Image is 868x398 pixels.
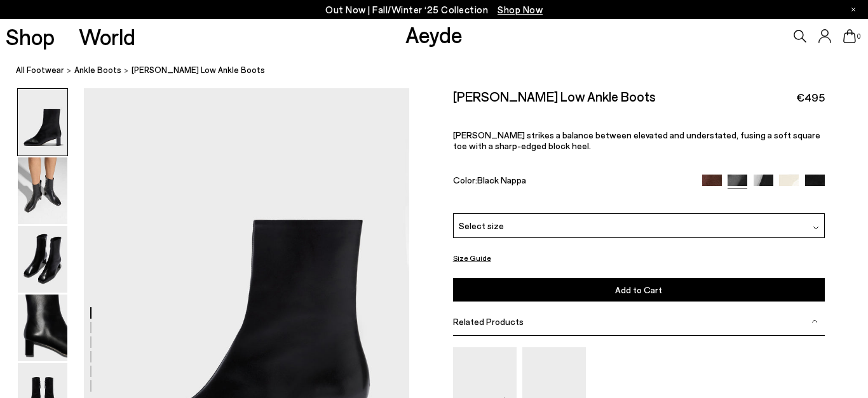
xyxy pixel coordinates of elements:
img: Millie Low Ankle Boots - Image 1 [18,89,67,156]
span: €495 [796,90,825,105]
span: Select size [459,219,504,232]
span: [PERSON_NAME] Low Ankle Boots [132,63,265,77]
h2: [PERSON_NAME] Low Ankle Boots [453,88,656,104]
span: Add to Cart [615,284,662,295]
p: [PERSON_NAME] strikes a balance between elevated and understated, fusing a soft square toe with a... [453,129,825,151]
img: Millie Low Ankle Boots - Image 4 [18,295,67,361]
span: Navigate to /collections/new-in [498,4,543,15]
span: Related Products [453,316,524,327]
img: Millie Low Ankle Boots - Image 3 [18,226,67,293]
img: svg%3E [811,318,818,324]
a: All Footwear [16,63,64,77]
a: Aeyde [405,21,463,48]
img: Millie Low Ankle Boots - Image 2 [18,157,67,224]
a: Shop [6,25,55,48]
a: ankle boots [74,63,121,77]
span: 0 [856,33,862,40]
div: Color: [453,175,691,189]
span: ankle boots [74,65,121,75]
img: svg%3E [813,225,819,231]
span: Black Nappa [477,175,526,185]
a: World [79,25,135,48]
nav: breadcrumb [16,53,868,88]
button: Add to Cart [453,278,825,302]
a: 0 [843,29,856,43]
p: Out Now | Fall/Winter ‘25 Collection [325,2,543,18]
button: Size Guide [453,250,491,266]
